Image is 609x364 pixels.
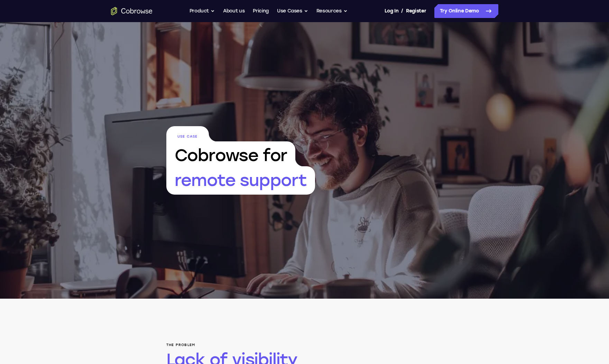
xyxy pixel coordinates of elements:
[166,343,443,347] span: The problem
[111,7,153,15] a: Go to the home page
[316,4,348,18] button: Resources
[223,4,244,18] a: About us
[166,126,209,141] span: Use Case
[166,166,315,195] span: remote support
[434,4,498,18] a: Try Online Demo
[385,4,398,18] a: Log In
[190,4,215,18] button: Product
[277,4,308,18] button: Use Cases
[406,4,426,18] a: Register
[401,7,403,15] span: /
[253,4,269,18] a: Pricing
[166,141,296,166] span: Cobrowse for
